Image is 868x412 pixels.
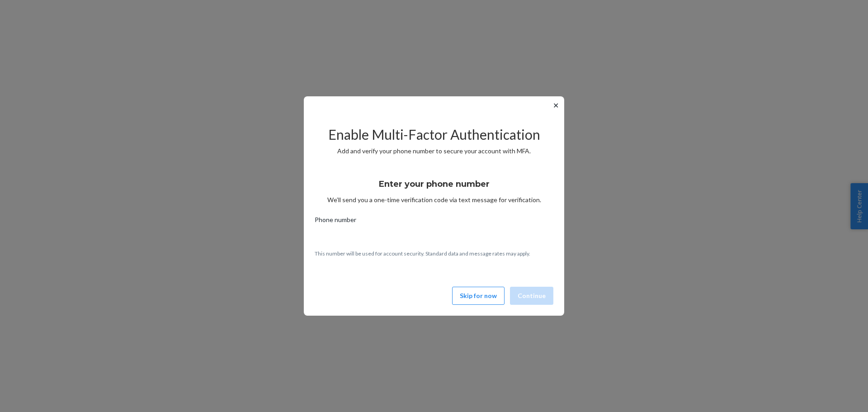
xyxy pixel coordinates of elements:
[315,147,553,156] p: Add and verify your phone number to secure your account with MFA.
[315,127,553,142] h2: Enable Multi-Factor Authentication
[452,287,505,305] button: Skip for now
[551,100,561,111] button: ✕
[315,215,356,228] span: Phone number
[379,178,490,190] h3: Enter your phone number
[510,287,553,305] button: Continue
[315,250,553,257] p: This number will be used for account security. Standard data and message rates may apply.
[315,171,553,204] div: We’ll send you a one-time verification code via text message for verification.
